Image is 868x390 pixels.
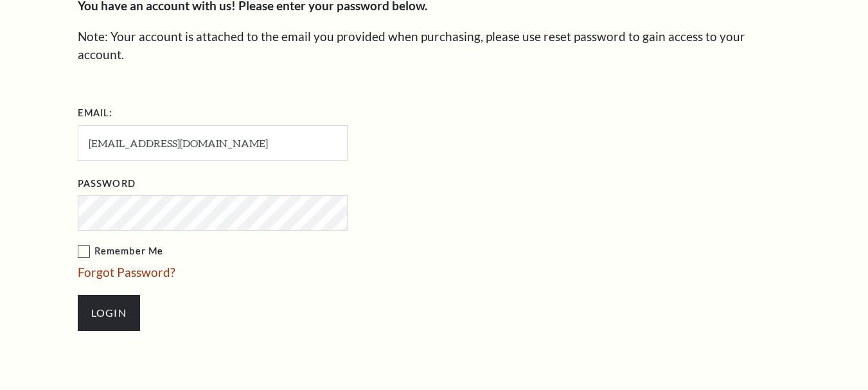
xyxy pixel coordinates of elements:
[78,28,791,64] p: Note: Your account is attached to the email you provided when purchasing, please use reset passwo...
[78,295,140,331] input: Login
[78,105,113,121] label: Email:
[78,125,348,161] input: Required
[78,244,476,260] label: Remember Me
[78,176,136,192] label: Password
[78,265,175,279] a: Forgot Password?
